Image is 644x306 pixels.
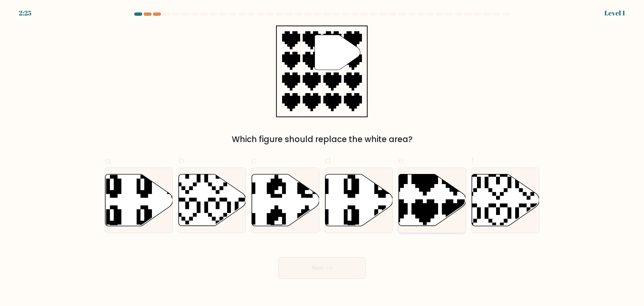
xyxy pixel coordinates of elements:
span: f. [471,154,476,167]
span: e. [398,154,406,167]
div: Which figure should replace the white area? [109,133,535,145]
span: a. [105,154,113,167]
span: d. [325,154,333,167]
div: Level 1 [604,8,625,18]
div: 2:25 [19,8,32,18]
span: c. [251,154,259,167]
button: Next [278,257,366,279]
g: " [315,35,361,70]
span: b. [178,154,186,167]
